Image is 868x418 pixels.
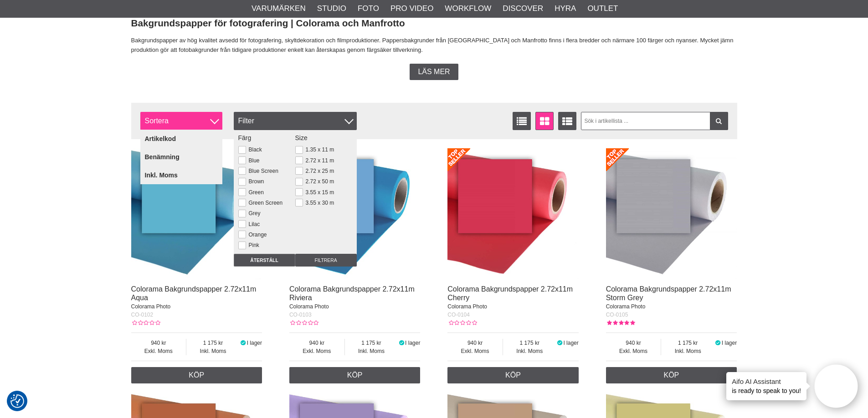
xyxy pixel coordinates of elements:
i: I lager [240,340,247,346]
span: I lager [722,340,737,346]
label: Grey [246,210,261,217]
div: Kundbetyg: 0 [289,319,318,327]
span: I lager [247,340,262,346]
span: 1 175 [345,339,398,347]
a: Foto [358,3,379,15]
span: Colorama Photo [447,303,487,310]
label: Green [246,189,264,196]
a: Varumärken [252,3,306,15]
a: Fönstervisning [535,112,554,130]
div: Kundbetyg: 0 [447,319,477,327]
input: Återställ [234,254,295,267]
button: Samtyckesinställningar [10,393,24,409]
label: 2.72 x 11 m [303,157,334,164]
span: CO-0103 [289,312,312,318]
span: 1 175 [661,339,714,347]
a: Artikelkod [140,130,222,148]
span: Exkl. Moms [447,347,503,355]
input: Sök i artikellista ... [581,112,728,130]
a: Pro Video [390,3,433,15]
label: Lilac [246,221,260,227]
span: 940 [131,339,186,347]
span: Size [295,134,308,141]
label: Brown [246,178,264,185]
img: Revisit consent button [10,394,24,408]
div: Kundbetyg: 5.00 [606,319,635,327]
a: Köp [606,367,737,383]
a: Studio [317,3,346,15]
label: 2.72 x 50 m [303,178,334,185]
span: I lager [405,340,420,346]
a: Inkl. Moms [140,166,222,184]
img: Colorama Bakgrundspapper 2.72x11m Storm Grey [606,148,737,279]
a: Utökad listvisning [558,112,576,130]
a: Colorama Bakgrundspapper 2.72x11m Riviera [289,285,415,302]
label: Blue [246,157,260,164]
label: 3.55 x 15 m [303,189,334,196]
i: I lager [556,340,564,346]
h2: Bakgrundspapper för fotografering | Colorama och Manfrotto [131,17,737,30]
span: 1 175 [186,339,240,347]
span: Exkl. Moms [131,347,186,355]
img: Colorama Bakgrundspapper 2.72x11m Aqua [131,148,262,279]
span: Inkl. Moms [345,347,398,355]
span: CO-0104 [447,312,470,318]
span: Färg [238,134,252,141]
a: Köp [131,367,262,383]
i: I lager [398,340,405,346]
a: Workflow [445,3,491,15]
span: 940 [447,339,503,347]
span: Inkl. Moms [661,347,714,355]
span: Colorama Photo [289,303,329,310]
span: Exkl. Moms [606,347,661,355]
a: Hyra [555,3,576,15]
span: Inkl. Moms [186,347,240,355]
label: Orange [246,232,267,238]
p: Bakgrundspapper av hög kvalitet avsedd för fotografering, skyltdekoration och filmproduktioner. P... [131,36,737,55]
label: Pink [246,242,259,248]
span: Inkl. Moms [503,347,556,355]
span: 1 175 [503,339,556,347]
div: Filter [234,112,357,130]
a: Filtrera [710,112,728,130]
h4: Aifo AI Assistant [732,377,801,386]
span: Colorama Photo [131,303,171,310]
span: 940 [606,339,661,347]
a: Colorama Bakgrundspapper 2.72x11m Cherry [447,285,573,302]
span: 940 [289,339,344,347]
span: Sortera [140,112,222,130]
span: I lager [563,340,578,346]
a: Discover [503,3,543,15]
a: Outlet [587,3,618,15]
div: is ready to speak to you! [726,372,806,400]
label: Blue Screen [246,168,278,174]
label: 2.72 x 25 m [303,168,334,174]
a: Colorama Bakgrundspapper 2.72x11m Aqua [131,285,257,302]
label: Black [246,146,262,153]
span: CO-0105 [606,312,628,318]
label: 3.55 x 30 m [303,200,334,206]
label: Green Screen [246,200,283,206]
input: Filtrera [295,254,357,267]
a: Köp [447,367,579,383]
label: 1.35 x 11 m [303,146,334,153]
a: Listvisning [513,112,531,130]
span: Colorama Photo [606,303,646,310]
span: Läs mer [418,68,450,76]
a: Colorama Bakgrundspapper 2.72x11m Storm Grey [606,285,731,302]
div: Kundbetyg: 0 [131,319,160,327]
i: I lager [714,340,722,346]
a: Köp [289,367,421,383]
img: Colorama Bakgrundspapper 2.72x11m Cherry [447,148,579,279]
span: Exkl. Moms [289,347,344,355]
a: Benämning [140,148,222,166]
span: CO-0102 [131,312,154,318]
